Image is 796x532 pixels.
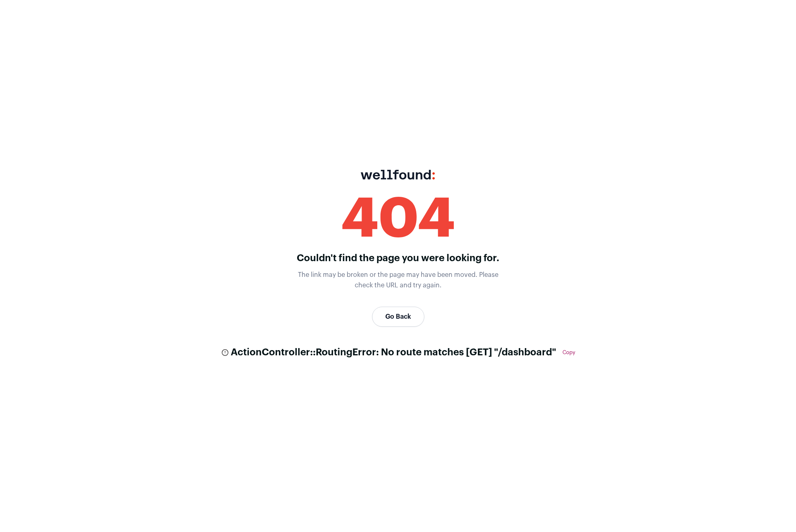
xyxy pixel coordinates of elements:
[289,252,507,266] p: Couldn't find the page you were looking for.
[231,346,556,359] span: ActionController::RoutingError: No route matches [GET] "/dashboard"
[289,192,507,247] div: 404
[289,270,507,291] p: The link may be broken or the page may have been moved. Please check the URL and try again.
[562,349,575,356] button: Copy
[372,307,424,327] a: Go Back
